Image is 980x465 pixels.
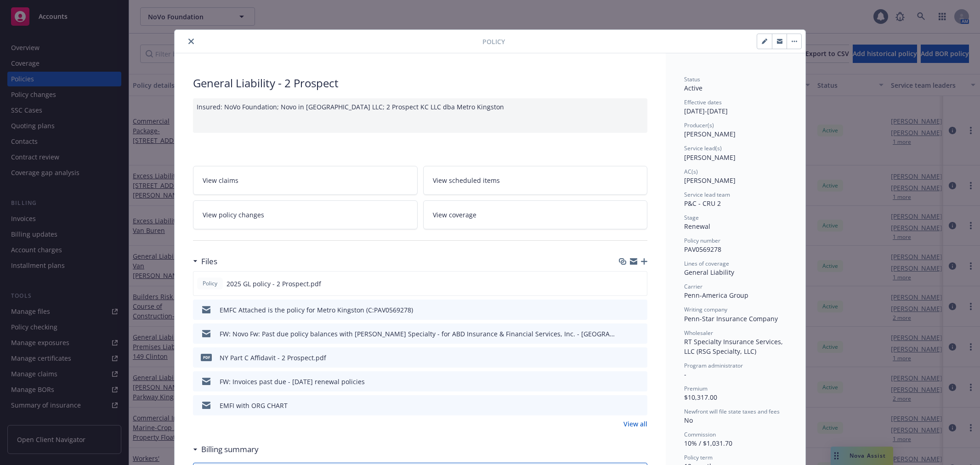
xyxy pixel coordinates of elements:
[684,130,736,138] span: [PERSON_NAME]
[203,176,238,185] span: View claims
[201,279,219,288] span: Policy
[433,210,476,220] span: View coverage
[201,443,259,455] h3: Billing summary
[193,166,418,195] a: View claims
[220,353,326,363] div: NY Part C Affidavit - 2 Prospect.pdf
[193,255,217,267] div: Files
[684,176,736,185] span: [PERSON_NAME]
[684,439,732,448] span: 10% / $1,031.70
[684,214,699,221] span: Stage
[201,354,212,361] span: pdf
[482,37,505,46] span: Policy
[684,362,743,369] span: Program administrator
[684,168,698,176] span: AC(s)
[620,279,628,289] button: download file
[684,153,736,162] span: [PERSON_NAME]
[684,416,693,425] span: No
[193,98,647,133] div: Insured: NoVo Foundation; Novo in [GEOGRAPHIC_DATA] LLC; 2 Prospect KC LLC dba Metro Kingston
[227,279,321,289] span: 2025 GL policy - 2 Prospect.pdf
[684,408,780,415] span: Newfront will file state taxes and fees
[684,98,722,106] span: Effective dates
[220,401,288,410] div: EMFI with ORG CHART
[201,255,217,267] h3: Files
[684,329,713,337] span: Wholesaler
[621,353,628,363] button: download file
[684,237,720,244] span: Policy number
[684,370,686,379] span: -
[684,385,708,392] span: Premium
[684,260,729,267] span: Lines of coverage
[621,329,628,339] button: download file
[684,314,778,323] span: Penn-Star Insurance Company
[684,222,710,231] span: Renewal
[203,210,264,220] span: View policy changes
[220,377,365,386] div: FW: Invoices past due - [DATE] renewal policies
[220,305,413,315] div: EMFC Attached is the policy for Metro Kingston (C:PAV0569278)
[684,291,748,300] span: Penn-America Group
[635,353,644,363] button: preview file
[684,431,716,438] span: Commission
[193,75,647,91] div: General Liability - 2 Prospect
[635,305,644,315] button: preview file
[684,393,717,402] span: $10,317.00
[635,279,643,289] button: preview file
[684,337,785,356] span: RT Specialty Insurance Services, LLC (RSG Specialty, LLC)
[684,245,721,254] span: PAV0569278
[684,306,727,313] span: Writing company
[220,329,617,339] div: FW: Novo Fw: Past due policy balances with [PERSON_NAME] Specialty - for ABD Insurance & Financia...
[684,454,713,461] span: Policy term
[423,200,648,229] a: View coverage
[684,144,722,152] span: Service lead(s)
[684,98,787,116] div: [DATE] - [DATE]
[621,401,628,410] button: download file
[623,419,647,429] a: View all
[684,283,702,290] span: Carrier
[635,377,644,386] button: preview file
[635,401,644,410] button: preview file
[193,443,259,455] div: Billing summary
[635,329,644,339] button: preview file
[621,377,628,386] button: download file
[423,166,648,195] a: View scheduled items
[684,267,787,277] div: General Liability
[684,191,730,198] span: Service lead team
[684,84,702,92] span: Active
[684,75,700,83] span: Status
[193,200,418,229] a: View policy changes
[433,176,500,185] span: View scheduled items
[621,305,628,315] button: download file
[684,121,714,129] span: Producer(s)
[684,199,721,208] span: P&C - CRU 2
[186,36,197,47] button: close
